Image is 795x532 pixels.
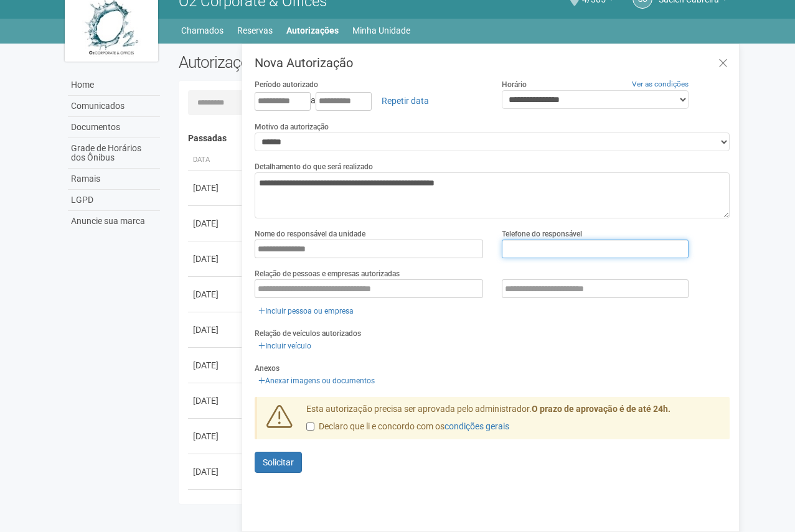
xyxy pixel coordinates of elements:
[193,253,239,265] div: [DATE]
[255,228,365,240] label: Nome do responsável da unidade
[286,22,339,39] a: Autorizações
[255,268,400,279] label: Relação de pessoas e empresas autorizadas
[68,96,160,117] a: Comunicados
[306,422,314,431] input: Declaro que li e concordo com oscondições gerais
[255,328,361,339] label: Relação de veículos autorizados
[237,22,273,39] a: Reservas
[181,22,223,39] a: Chamados
[532,404,670,414] strong: O prazo de aprovação é de até 24h.
[68,138,160,169] a: Grade de Horários dos Ônibus
[193,288,239,301] div: [DATE]
[68,190,160,211] a: LGPD
[255,339,315,353] a: Incluir veículo
[255,90,483,111] div: a
[255,452,302,473] button: Solicitar
[193,359,239,371] div: [DATE]
[352,22,410,39] a: Minha Unidade
[68,211,160,231] a: Anuncie sua marca
[68,117,160,138] a: Documentos
[255,374,379,388] a: Anexar imagens ou documentos
[193,430,239,442] div: [DATE]
[255,363,280,374] label: Anexos
[445,421,509,431] a: condições gerais
[374,90,437,111] a: Repetir data
[193,182,239,194] div: [DATE]
[193,324,239,336] div: [DATE]
[188,134,722,143] h4: Passadas
[306,421,509,433] label: Declaro que li e concordo com os
[255,79,318,90] label: Período autorizado
[297,403,730,439] div: Esta autorização precisa ser aprovada pelo administrador.
[255,304,357,318] a: Incluir pessoa ou empresa
[193,217,239,230] div: [DATE]
[179,53,445,72] h2: Autorizações
[255,121,329,133] label: Motivo da autorização
[502,79,527,90] label: Horário
[188,150,244,170] th: Data
[193,394,239,407] div: [DATE]
[255,161,373,172] label: Detalhamento do que será realizado
[68,169,160,190] a: Ramais
[255,57,730,69] h3: Nova Autorização
[632,80,689,88] a: Ver as condições
[502,228,582,240] label: Telefone do responsável
[68,75,160,96] a: Home
[263,457,294,467] span: Solicitar
[193,465,239,478] div: [DATE]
